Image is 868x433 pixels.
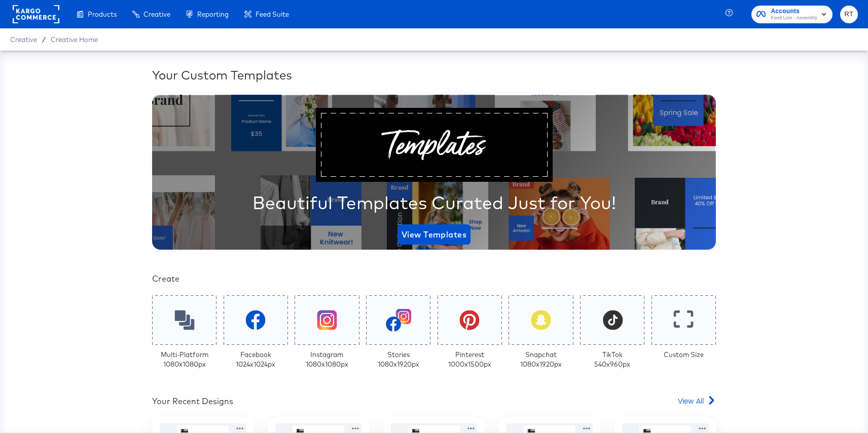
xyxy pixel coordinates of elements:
a: View All [678,396,716,410]
div: TikTok 540 x 960 px [594,350,630,369]
div: Instagram 1080 x 1080 px [306,350,348,369]
div: Stories 1080 x 1920 px [378,350,419,369]
span: Products [88,10,117,18]
div: Beautiful Templates Curated Just for You! [252,190,616,215]
span: View All [678,396,704,406]
div: Multi-Platform 1080 x 1080 px [161,350,208,369]
span: Feed Suite [256,10,289,18]
div: Create [152,273,716,285]
span: Creative [143,10,170,18]
span: RT [844,9,854,20]
div: Custom Size [664,350,704,360]
span: View Templates [402,227,466,242]
button: View Templates [397,224,471,245]
div: Your Custom Templates [152,66,716,84]
button: RT [840,6,858,23]
span: Accounts [771,6,817,17]
div: Pinterest 1000 x 1500 px [448,350,491,369]
span: Creative [10,35,37,44]
span: / [37,35,51,44]
span: Reporting [197,10,229,18]
a: Creative Home [51,35,98,44]
button: AccountsFood Lion - Assembly [751,6,833,23]
span: Food Lion - Assembly [771,14,817,22]
div: Your Recent Designs [152,396,233,407]
div: Facebook 1024 x 1024 px [236,350,275,369]
div: Snapchat 1080 x 1920 px [520,350,562,369]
